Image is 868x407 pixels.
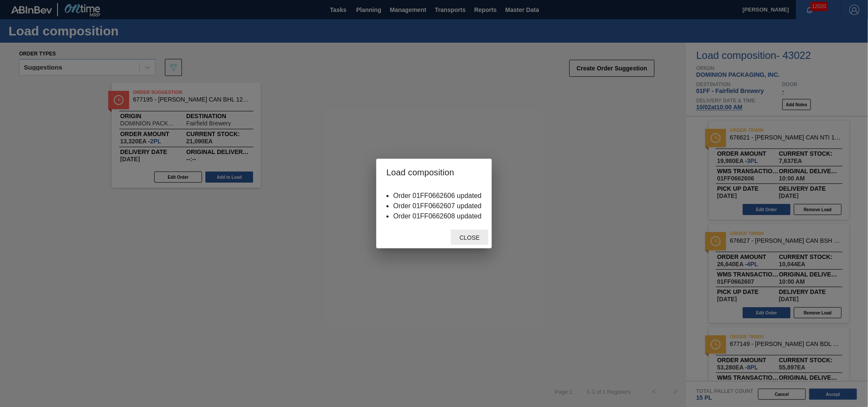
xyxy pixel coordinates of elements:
[393,212,482,220] li: Order 01FF0662608 updated
[453,234,486,241] span: Close
[386,166,482,179] h2: Load composition
[393,202,482,210] li: Order 01FF0662607 updated
[393,192,482,200] li: Order 01FF0662606 updated
[451,230,488,245] button: Close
